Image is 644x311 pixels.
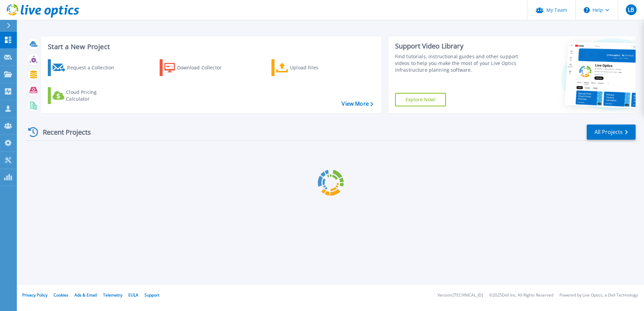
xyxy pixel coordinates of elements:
a: Download Collector [160,59,235,76]
a: Cloud Pricing Calculator [48,87,123,104]
div: Download Collector [177,61,231,74]
a: Explore Now! [395,93,446,106]
span: LB [628,7,634,12]
div: Support Video Library [395,42,521,50]
a: Support [144,292,159,298]
a: Cookies [54,292,68,298]
a: View More [342,101,373,107]
div: Request a Collection [67,61,121,74]
a: EULA [128,292,138,298]
a: Telemetry [103,292,122,298]
li: © 2025 Dell Inc. All Rights Reserved [489,293,553,298]
a: Upload Files [271,59,347,76]
a: All Projects [587,125,636,140]
li: Powered by Live Optics, a Dell Technology [559,293,638,298]
li: Version: [TECHNICAL_ID] [438,293,483,298]
div: Find tutorials, instructional guides and other support videos to help you make the most of your L... [395,53,521,73]
div: Upload Files [290,61,344,74]
a: Privacy Policy [22,292,47,298]
a: Request a Collection [48,59,123,76]
a: Ads & Email [74,292,97,298]
div: Recent Projects [26,124,100,140]
div: Cloud Pricing Calculator [66,89,120,102]
h3: Start a New Project [48,43,373,50]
